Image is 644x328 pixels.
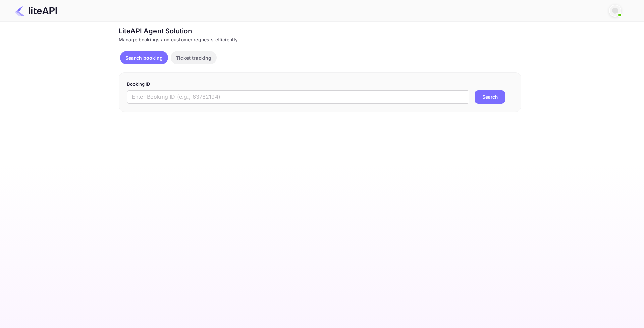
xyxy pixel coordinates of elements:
div: Manage bookings and customer requests efficiently. [119,36,521,43]
div: LiteAPI Agent Solution [119,26,521,36]
img: LiteAPI Logo [15,5,57,16]
input: Enter Booking ID (e.g., 63782194) [127,90,469,104]
p: Search booking [125,54,163,61]
p: Ticket tracking [176,54,211,61]
p: Booking ID [127,81,513,88]
button: Search [475,90,505,104]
